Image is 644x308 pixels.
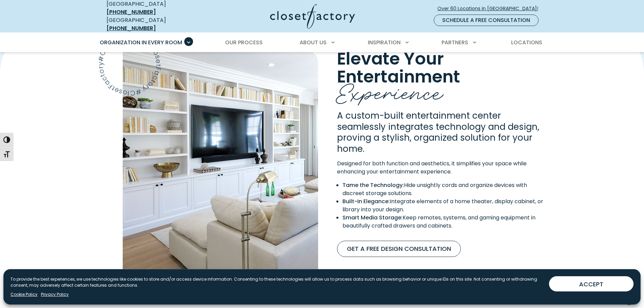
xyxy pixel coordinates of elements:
span: Partners [442,39,468,46]
span: Entertainment [337,65,460,89]
img: Closet Factory Logo [270,4,355,29]
a: Cookie Policy [10,291,38,298]
p: Designed for both function and aesthetics, it simplifies your space while enhancing your entertai... [337,160,543,176]
li: Hide unsightly cords and organize devices with discreet storage solutions. [342,181,543,197]
li: Integrate elements of a home theater, display cabinet, or library into your design. [342,197,543,214]
span: A custom-built entertainment center seamlessly integrates technology and design, proving a stylis... [337,110,539,155]
strong: Smart Media Storage: [342,214,403,221]
strong: Tame the Technology: [342,181,404,189]
li: Keep remotes, systems, and gaming equipment in beautifully crafted drawers and cabinets. [342,214,543,230]
a: [PHONE_NUMBER] [106,24,156,32]
span: Inspiration [368,39,401,46]
span: Our Process [225,39,263,46]
span: Over 60 Locations in [GEOGRAPHIC_DATA]! [437,5,544,12]
a: Get A Free Design Consultation [337,241,461,257]
a: [PHONE_NUMBER] [106,8,156,16]
span: Experience [337,72,444,109]
span: Locations [511,39,542,46]
nav: Primary Menu [95,33,549,52]
div: [GEOGRAPHIC_DATA] [106,16,205,32]
img: Built in entertainment center [123,49,318,286]
a: Schedule a Free Consultation [434,15,539,26]
strong: Built-In Elegance: [342,197,390,205]
p: To provide the best experiences, we use technologies like cookies to store and/or access device i... [10,276,544,288]
a: Privacy Policy [41,291,69,298]
button: ACCEPT [549,276,634,291]
span: Organization in Every Room [100,39,182,46]
span: About Us [300,39,327,46]
a: Over 60 Locations in [GEOGRAPHIC_DATA]! [437,3,544,15]
span: Elevate Your [337,47,444,71]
